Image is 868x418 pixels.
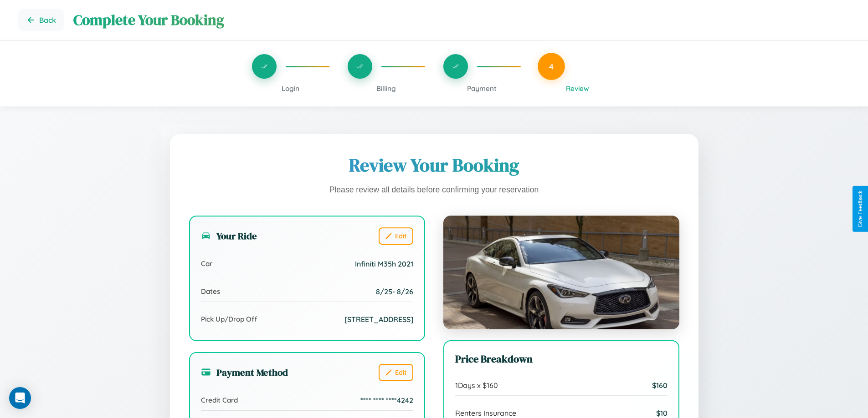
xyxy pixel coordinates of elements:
[455,352,668,366] h3: Price Breakdown
[566,84,589,93] span: Review
[656,408,668,418] span: $ 10
[379,364,413,381] button: Edit
[201,366,288,379] h3: Payment Method
[189,183,679,197] p: Please review all details before confirming your reservation
[857,191,863,227] div: Give Feedback
[652,381,668,390] span: $ 160
[455,408,516,418] span: Renters Insurance
[455,381,498,390] span: 1 Days x $ 160
[549,61,554,71] span: 4
[355,259,413,268] span: Infiniti M35h 2021
[189,153,679,177] h1: Review Your Booking
[201,396,238,404] span: Credit Card
[201,259,212,268] span: Car
[73,10,850,30] h1: Complete Your Booking
[9,387,31,409] div: Open Intercom Messenger
[376,287,413,296] span: 8 / 25 - 8 / 26
[201,229,257,242] h3: Your Ride
[376,84,396,93] span: Billing
[201,315,257,323] span: Pick Up/Drop Off
[443,216,679,329] img: Infiniti M35h
[282,84,299,93] span: Login
[467,84,497,93] span: Payment
[201,287,220,296] span: Dates
[344,315,413,324] span: [STREET_ADDRESS]
[379,227,413,245] button: Edit
[18,9,64,31] button: Go back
